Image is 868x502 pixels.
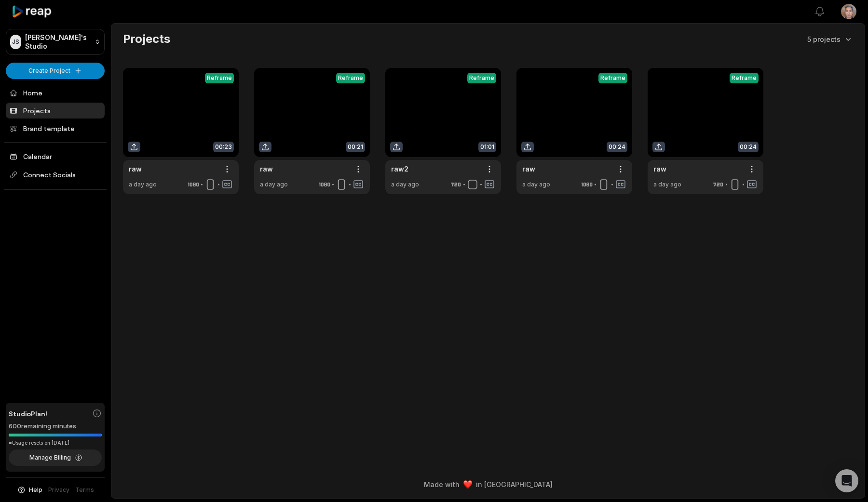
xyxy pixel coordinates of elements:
[6,166,105,184] span: Connect Socials
[29,486,42,494] span: Help
[9,439,102,447] div: *Usage resets on [DATE]
[75,486,94,494] a: Terms
[522,164,535,174] a: raw
[6,148,105,164] a: Calendar
[48,486,69,494] a: Privacy
[6,63,105,79] button: Create Project
[123,31,170,47] h2: Projects
[653,164,666,174] a: raw
[807,34,853,44] button: 5 projects
[463,480,472,489] img: heart emoji
[391,164,408,174] a: raw2
[6,103,105,119] a: Projects
[260,164,273,174] a: raw
[25,33,91,51] p: [PERSON_NAME]'s Studio
[9,409,47,419] span: Studio Plan!
[6,120,105,136] a: Brand template
[10,35,21,49] div: JS
[9,422,102,431] div: 600 remaining minutes
[129,164,142,174] a: raw
[9,449,102,466] button: Manage Billing
[6,85,105,101] a: Home
[120,479,856,489] div: Made with in [GEOGRAPHIC_DATA]
[835,469,858,492] div: Open Intercom Messenger
[17,486,42,494] button: Help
